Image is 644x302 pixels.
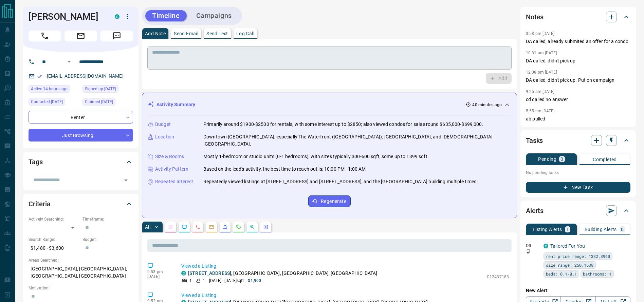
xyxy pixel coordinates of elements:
svg: Emails [209,224,214,230]
h2: Notes [526,12,544,22]
p: Off [526,243,539,249]
span: Claimed [DATE] [85,98,113,105]
button: Campaigns [189,10,239,21]
div: Tags [29,154,133,170]
svg: Opportunities [250,224,255,230]
h2: Tasks [526,135,543,146]
p: Building Alerts [585,227,617,232]
div: Renter [29,111,133,124]
p: 9:25 am [DATE] [526,89,555,94]
p: 40 minutes ago [472,102,502,108]
p: cd called no answer [526,96,630,103]
p: Repeatedly viewed listings at [STREET_ADDRESS] and [STREET_ADDRESS], and the [GEOGRAPHIC_DATA] bu... [203,178,478,185]
span: Call [29,31,61,41]
div: Notes [526,9,630,25]
p: Budget: [82,237,133,243]
p: 1 [189,278,192,284]
p: Pending [538,157,556,162]
p: New Alert: [526,287,630,294]
h2: Criteria [29,199,51,209]
p: Log Call [236,31,254,36]
span: rent price range: 1332,3960 [546,253,610,260]
p: Size & Rooms [155,153,184,160]
p: DA called, didn't pick up. Put on campaign [526,77,630,84]
p: C12437183 [487,274,509,280]
svg: Requests [236,224,241,230]
p: No pending tasks [526,168,630,178]
p: Activity Summary [157,101,195,108]
p: Repeated Interest [155,178,193,185]
div: Just Browsing [29,129,133,141]
button: Open [65,58,73,66]
h2: Alerts [526,205,544,216]
div: Mon Oct 13 2025 [29,85,79,95]
p: 0 [621,227,624,232]
p: 5:55 am [DATE] [526,109,555,113]
p: Primarily around $1900-$2500 for rentals, with some interest up to $2850; also viewed condos for ... [203,121,483,128]
h2: Tags [29,156,42,167]
p: Timeframe: [82,216,133,222]
p: 3:58 pm [DATE] [526,31,555,36]
div: Wed May 28 2025 [82,98,133,108]
svg: Lead Browsing Activity [182,224,187,230]
span: beds: 0.1-0.1 [546,270,577,277]
p: 10:31 am [DATE] [526,51,557,55]
span: Message [100,31,133,41]
p: Send Text [206,31,228,36]
svg: Push Notification Only [526,249,531,253]
a: Tailored For You [550,243,585,249]
svg: Calls [195,224,201,230]
p: Viewed a Listing [181,263,509,270]
p: 12:08 pm [DATE] [526,70,557,75]
span: bathrooms: 1 [583,270,611,277]
p: Search Range: [29,237,79,243]
span: Email [65,31,97,41]
p: DA called, didn't pick up [526,57,630,64]
p: [DATE] [147,274,171,279]
div: Wed May 28 2025 [82,85,133,95]
span: Active 14 hours ago [31,86,68,92]
p: 0 [560,157,563,162]
p: Viewed a Listing [181,292,509,299]
p: 1 [566,227,569,232]
div: condos.ca [544,244,548,248]
div: Thu Aug 07 2025 [29,98,79,108]
button: New Task [526,182,630,193]
div: Criteria [29,196,133,212]
p: , [GEOGRAPHIC_DATA], [GEOGRAPHIC_DATA], [GEOGRAPHIC_DATA] [188,270,378,277]
p: [GEOGRAPHIC_DATA], [GEOGRAPHIC_DATA], [GEOGRAPHIC_DATA], [GEOGRAPHIC_DATA] [29,263,133,282]
p: Add Note [145,31,166,36]
p: All [145,225,150,229]
div: condos.ca [181,271,186,276]
svg: Agent Actions [263,224,269,230]
p: $1,900 [248,278,261,284]
div: Alerts [526,203,630,219]
span: size range: 250,1538 [546,262,593,268]
div: condos.ca [115,14,119,19]
button: Timeline [145,10,187,21]
p: ab pulled [526,115,630,122]
a: [STREET_ADDRESS] [188,270,231,276]
h1: [PERSON_NAME] [29,11,105,22]
p: Based on the lead's activity, the best time to reach out is: 10:00 PM - 1:00 AM [203,166,366,173]
p: Areas Searched: [29,257,133,263]
p: $1,480 - $3,600 [29,243,79,254]
svg: Notes [168,224,173,230]
p: Send Email [174,31,198,36]
p: Completed [593,157,617,162]
p: Mostly 1-bedroom or studio units (0-1 bedrooms), with sizes typically 300-600 sqft, some up to 13... [203,153,429,160]
span: Contacted [DATE] [31,98,63,105]
div: Activity Summary40 minutes ago [148,98,511,111]
p: Actively Searching: [29,216,79,222]
span: Signed up [DATE] [85,86,116,92]
p: Budget [155,121,171,128]
p: [DATE] - [DATE] sqft [209,278,244,284]
p: Activity Pattern [155,166,188,173]
svg: Email Verified [37,74,42,79]
button: Open [121,175,131,185]
p: 9:53 pm [147,269,171,274]
div: Tasks [526,132,630,149]
p: Motivation: [29,285,133,291]
p: DA called, already submited an offer for a condo [526,38,630,45]
a: [EMAIL_ADDRESS][DOMAIN_NAME] [47,73,124,79]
